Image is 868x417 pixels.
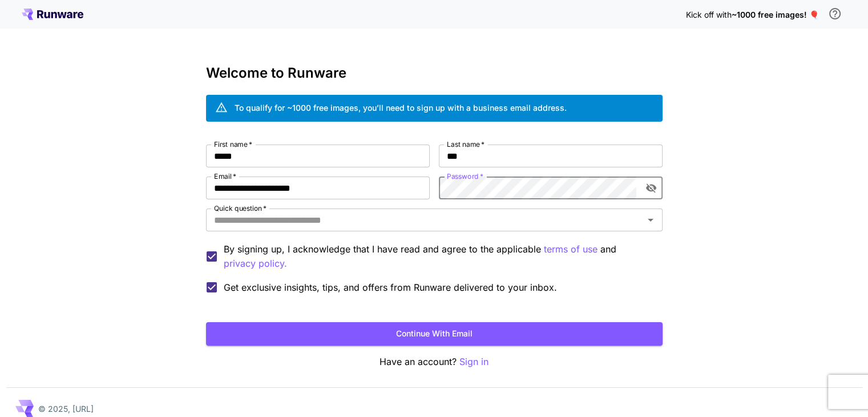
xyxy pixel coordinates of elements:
[206,322,663,346] button: Continue with email
[686,10,732,19] span: Kick off with
[214,139,252,149] label: First name
[544,242,597,256] button: By signing up, I acknowledge that I have read and agree to the applicable and privacy policy.
[235,102,567,114] div: To qualify for ~1000 free images, you’ll need to sign up with a business email address.
[732,10,819,19] span: ~1000 free images! 🎈
[38,403,94,415] p: © 2025, [URL]
[206,355,663,369] p: Have an account?
[643,212,659,228] button: Open
[214,171,236,181] label: Email
[447,139,485,149] label: Last name
[224,242,653,271] p: By signing up, I acknowledge that I have read and agree to the applicable and
[641,178,661,198] button: toggle password visibility
[224,256,287,271] button: By signing up, I acknowledge that I have read and agree to the applicable terms of use and
[214,203,267,213] label: Quick question
[459,355,488,369] button: Sign in
[206,65,663,81] h3: Welcome to Runware
[823,2,846,25] button: In order to qualify for free credit, you need to sign up with a business email address and click ...
[544,242,597,256] p: terms of use
[447,171,483,181] label: Password
[224,280,557,294] span: Get exclusive insights, tips, and offers from Runware delivered to your inbox.
[224,256,287,271] p: privacy policy.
